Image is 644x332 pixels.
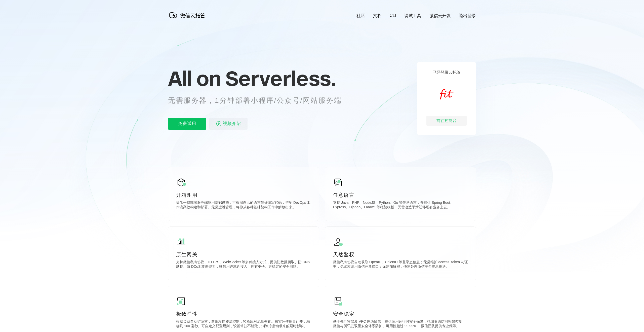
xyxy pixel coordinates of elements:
a: 微信云托管 [168,17,208,21]
a: 社区 [356,13,365,19]
p: 根据负载自动扩缩容，超细粒度资源控制，轻松应对流量变化。按实际使用量计费，精确到 100 毫秒。可自定义配置规则，设置常驻不销毁，消除冷启动带来的延时影响。 [176,319,311,329]
span: 视频介绍 [223,118,241,130]
img: 微信云托管 [168,10,208,20]
p: 任意语言 [333,191,468,198]
div: 前往控制台 [426,116,467,126]
p: 免费试用 [168,118,206,130]
p: 极致弹性 [176,310,311,317]
p: 无需服务器，1分钟部署小程序/公众号/网站服务端 [168,95,351,106]
span: All on [168,66,221,91]
a: 微信云开发 [429,13,451,19]
p: 提供一切部署服务端应用基础设施，可根据自己的语言偏好编写代码，搭配 DevOps 工作流高效构建和部署。无需运维管理，将你从各种基础架构工作中解放出来。 [176,201,311,211]
p: 已经登录云托管 [432,70,461,75]
span: Serverless. [225,66,336,91]
p: 开箱即用 [176,191,311,198]
p: 天然鉴权 [333,251,468,258]
p: 支持 Java、PHP、NodeJS、Python、Go 等任意语言，并提供 Spring Boot、Express、Django、Laravel 等框架模板，无需改造平滑迁移现有业务上云。 [333,201,468,211]
a: CLI [390,13,396,18]
img: video_play.svg [216,121,222,127]
p: 安全稳定 [333,310,468,317]
a: 文档 [373,13,382,19]
p: 基于弹性容器及 VPC 网络隔离，提供应用运行时安全保障，精细资源访问权限控制，微信与腾讯云双重安全体系防护。可用性超过 99.99% ，微信团队提供专业保障。 [333,319,468,329]
p: 微信私有协议自动获取 OpenID、UnionID 等登录态信息；无需维护 access_token 与证书，免鉴权调用微信开放接口；无需加解密，快速处理微信平台消息推送。 [333,260,468,270]
a: 调试工具 [404,13,421,19]
a: 退出登录 [459,13,476,19]
p: 支持微信私有协议、HTTPS、WebSocket 等多种接入方式，提供防数据爬取、防 DNS 劫持、防 DDoS 攻击能力，微信用户就近接入，拥有更快、更稳定的安全网络。 [176,260,311,270]
p: 原生网关 [176,251,311,258]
